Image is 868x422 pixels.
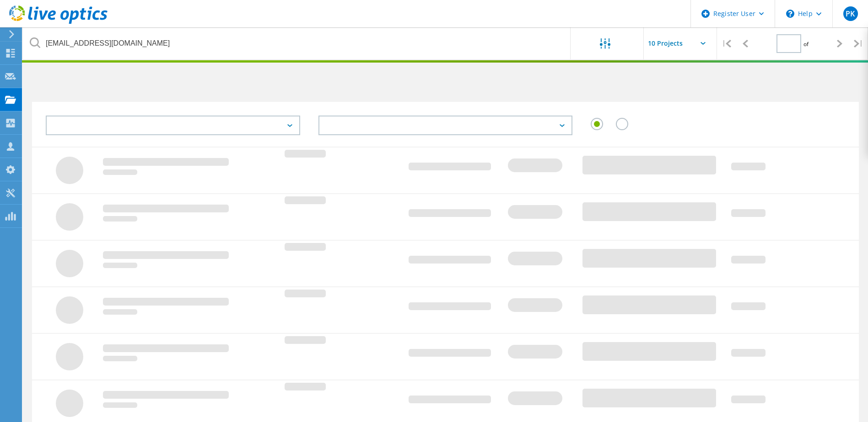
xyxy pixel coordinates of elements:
[717,27,736,60] div: |
[23,27,571,59] input: undefined
[786,10,794,18] svg: \n
[9,19,108,26] a: Live Optics Dashboard
[846,10,855,17] span: PK
[849,27,868,60] div: |
[803,40,809,48] span: of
